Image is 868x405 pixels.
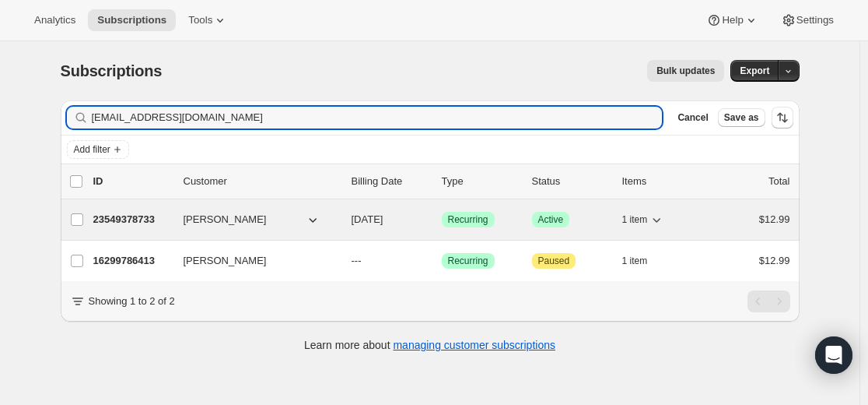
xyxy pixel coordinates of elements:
[772,107,793,129] button: Sort the results
[188,14,212,26] span: Tools
[179,9,237,31] button: Tools
[352,255,362,266] span: ---
[730,60,779,82] button: Export
[796,14,834,26] span: Settings
[747,291,790,312] nav: Pagination
[622,209,665,231] button: 1 item
[448,255,488,267] span: Recurring
[677,111,708,124] span: Cancel
[622,250,665,272] button: 1 item
[93,212,171,227] p: 23549378733
[622,174,700,189] div: Items
[88,9,176,31] button: Subscriptions
[25,9,85,31] button: Analytics
[697,9,768,31] button: Help
[61,62,163,79] span: Subscriptions
[89,294,175,309] p: Showing 1 to 2 of 2
[352,174,429,189] p: Billing Date
[393,339,555,351] a: managing customer subscriptions
[67,140,129,159] button: Add filter
[647,60,724,82] button: Bulk updates
[93,209,790,231] div: 23549378733[PERSON_NAME][DATE]SuccessRecurringSuccessActive1 item$12.99
[174,248,330,273] button: [PERSON_NAME]
[184,253,267,269] span: [PERSON_NAME]
[304,337,555,353] p: Learn more about
[671,108,714,127] button: Cancel
[772,9,843,31] button: Settings
[34,14,75,26] span: Analytics
[97,14,166,26] span: Subscriptions
[740,65,769,77] span: Export
[815,336,852,374] div: Open Intercom Messenger
[722,14,743,26] span: Help
[622,213,648,226] span: 1 item
[174,207,330,232] button: [PERSON_NAME]
[93,253,171,269] p: 16299786413
[724,111,759,124] span: Save as
[532,174,610,189] p: Status
[759,213,790,225] span: $12.99
[93,174,171,189] p: ID
[184,174,339,189] p: Customer
[93,250,790,272] div: 16299786413[PERSON_NAME]---SuccessRecurringAttentionPaused1 item$12.99
[448,213,488,226] span: Recurring
[538,255,570,267] span: Paused
[74,143,110,156] span: Add filter
[768,174,789,189] p: Total
[759,255,790,266] span: $12.99
[93,174,790,189] div: IDCustomerBilling DateTypeStatusItemsTotal
[622,255,648,267] span: 1 item
[538,213,564,226] span: Active
[442,174,520,189] div: Type
[656,65,715,77] span: Bulk updates
[352,213,383,225] span: [DATE]
[184,212,267,227] span: [PERSON_NAME]
[718,108,765,127] button: Save as
[92,107,663,129] input: Filter subscribers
